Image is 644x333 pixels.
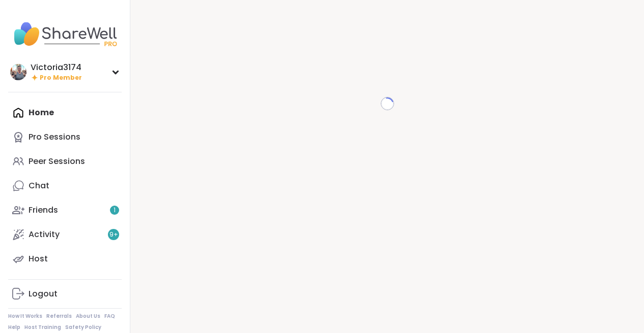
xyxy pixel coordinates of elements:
[46,313,72,320] a: Referrals
[29,156,85,167] div: Peer Sessions
[29,180,49,191] div: Chat
[31,62,82,73] div: Victoria3174
[29,205,58,216] div: Friends
[10,64,26,80] img: Victoria3174
[29,229,60,240] div: Activity
[8,324,20,331] a: Help
[104,313,115,320] a: FAQ
[8,174,122,198] a: Chat
[8,222,122,247] a: Activity9+
[8,125,122,149] a: Pro Sessions
[8,16,122,52] img: ShareWell Nav Logo
[8,282,122,306] a: Logout
[8,149,122,174] a: Peer Sessions
[29,131,80,143] div: Pro Sessions
[24,324,61,331] a: Host Training
[8,247,122,271] a: Host
[65,324,101,331] a: Safety Policy
[40,74,82,82] span: Pro Member
[29,253,48,264] div: Host
[109,230,118,239] span: 9 +
[8,198,122,222] a: Friends1
[114,206,116,215] span: 1
[8,313,42,320] a: How It Works
[29,288,58,299] div: Logout
[76,313,100,320] a: About Us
